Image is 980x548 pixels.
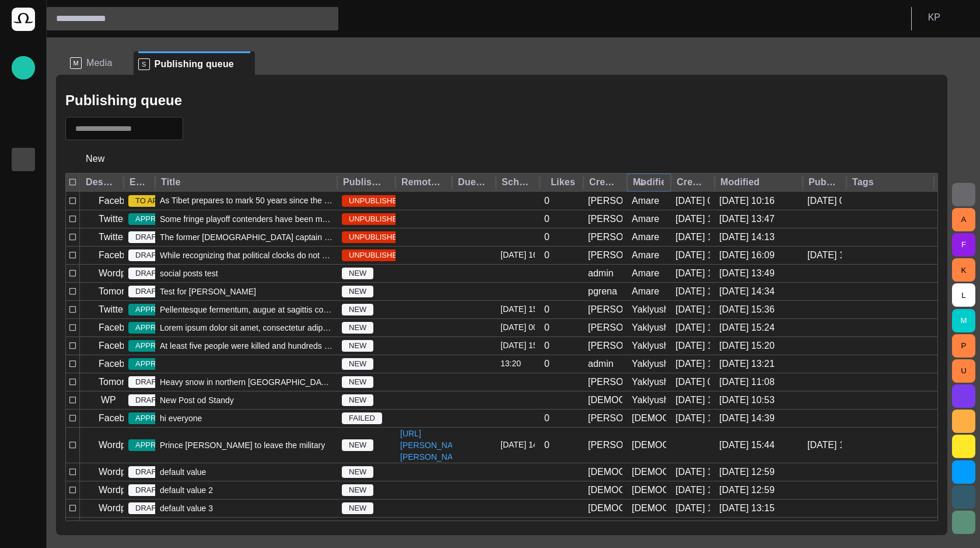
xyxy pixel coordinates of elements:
[719,376,775,389] div: 7/23 11:08
[99,465,181,479] p: Wordpress Reunion
[342,286,373,297] span: NEW
[128,439,184,451] span: APPROVED
[16,339,30,353] span: Editorial Admin
[719,466,775,478] div: 9/2 12:59
[99,357,139,371] p: Facebook
[632,394,666,407] div: Yaklyushyn
[544,439,549,452] div: 0
[588,213,622,226] div: Janko
[16,106,30,117] p: Rundowns
[675,285,710,298] div: 11/2/2020 16:40
[588,394,622,407] div: Vedra
[719,249,775,262] div: 9/4 16:09
[675,502,710,515] div: 9/3 13:15
[342,195,409,207] span: UNPUBLISHED
[160,502,213,514] span: default value 3
[589,176,618,188] div: Created by
[501,301,535,318] div: 9/24 15:21
[128,394,167,406] span: DRAFT
[16,176,30,190] span: Publishing queue KKK
[501,319,535,337] div: 9/12 00:00
[342,322,373,334] span: NEW
[675,303,710,316] div: 5/13/2014 14:12
[16,246,30,258] p: Media-test with filter
[16,363,30,374] p: [URL][DOMAIN_NAME]
[719,321,775,334] div: 9/3 15:24
[16,293,30,304] p: My OctopusX
[160,322,332,334] span: Lorem ipsum dolor sit amet, consectetur adipiscing elit. Praesent porta metus ac diam varius aliquam
[342,231,409,243] span: UNPUBLISHED
[632,195,659,207] div: Amare
[128,502,167,514] span: DRAFT
[342,249,409,261] span: UNPUBLISHED
[16,316,30,330] span: Social Media
[401,176,444,188] div: RemoteLink
[16,269,30,281] p: [PERSON_NAME]'s media (playout)
[160,249,332,261] span: While recognizing that political clocks do not run backwards, the Secretary-General also believes...
[16,386,30,400] span: AI Assistant
[12,405,35,428] div: Octopus
[160,231,332,243] span: The former England captain made 115 appearances for his country and 394 for Manchester United
[952,258,975,282] button: K
[719,394,775,407] div: 9/16 10:53
[160,466,206,478] span: default value
[86,57,113,69] span: Media
[342,439,373,451] span: NEW
[16,106,30,120] span: Rundowns
[342,466,373,478] span: NEW
[99,230,126,244] p: Twitter
[16,339,30,351] p: Editorial Admin
[12,8,35,31] img: Octopus News Room
[16,223,30,234] p: Administration
[12,358,35,381] div: [URL][DOMAIN_NAME]
[632,267,659,280] div: Amare
[632,439,666,452] div: Vedra
[16,293,30,307] span: My OctopusX
[675,321,710,334] div: 5/13/2014 14:11
[952,283,975,307] button: L
[677,176,705,188] div: Created
[12,101,35,428] ul: main menu
[99,194,139,208] p: Facebook
[70,57,82,69] p: M
[128,249,167,261] span: DRAFT
[160,376,332,388] span: Heavy snow in northern Japan claimed the lives of eight peop
[632,213,659,226] div: Amare
[632,412,666,425] div: Vedra
[675,195,710,207] div: 4/17/2013 03:51
[852,176,874,188] div: Tags
[719,213,775,226] div: 9/3 13:47
[12,195,35,218] div: Media
[632,339,666,352] div: Yaklyushyn
[16,269,30,283] span: [PERSON_NAME]'s media (playout)
[16,386,30,398] p: AI Assistant
[501,428,535,463] div: 9/26 14:39
[719,439,775,452] div: 9/16 15:44
[16,316,30,328] p: Social Media
[952,233,975,256] button: F
[588,376,622,389] div: Kucera
[65,148,125,169] button: New
[632,321,666,334] div: Yaklyushyn
[633,174,650,190] button: Sort
[16,246,30,260] span: Media-test with filter
[632,502,666,515] div: Vedra
[128,304,184,315] span: APPROVED
[588,195,622,207] div: Janko
[128,376,167,388] span: DRAFT
[128,484,167,496] span: DRAFT
[632,484,666,497] div: Vedra
[719,231,775,244] div: 9/4 14:13
[12,265,35,288] div: [PERSON_NAME]'s media (playout)
[342,304,373,315] span: NEW
[675,358,710,370] div: 6/7/2016 13:48
[16,223,30,237] span: Administration
[675,339,710,352] div: 6/10/2014 11:00
[160,394,234,406] span: New Post od Standy
[342,376,373,388] span: NEW
[544,249,549,262] div: 0
[719,412,775,425] div: 9/5 14:39
[588,466,622,478] div: Vedra
[632,303,666,316] div: Yaklyushyn
[343,176,386,188] div: Publishing status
